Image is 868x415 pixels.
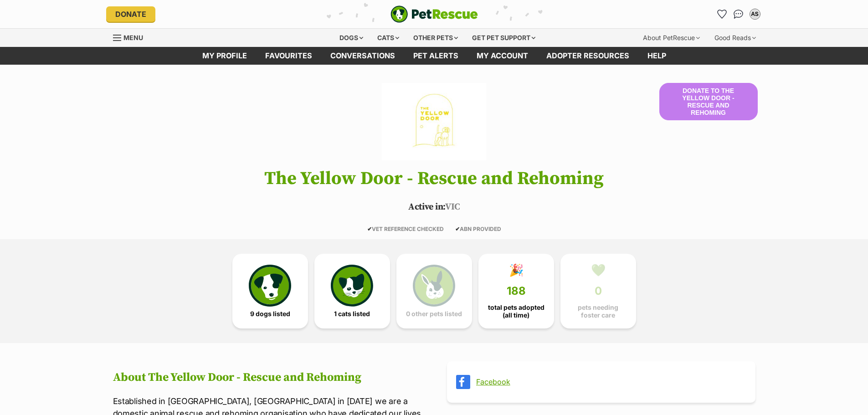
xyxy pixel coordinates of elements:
a: My profile [193,47,256,65]
a: My account [467,47,537,65]
img: cat-icon-068c71abf8fe30c970a85cd354bc8e23425d12f6e8612795f06af48be43a487a.svg [331,265,373,307]
div: Good Reads [708,29,762,47]
a: Help [638,47,675,65]
span: 1 cats listed [334,310,370,318]
h1: The Yellow Door - Rescue and Rehoming [99,169,769,189]
span: total pets adopted (all time) [486,304,546,318]
a: conversations [321,47,404,65]
div: 💚 [591,263,606,277]
img: petrescue-icon-eee76f85a60ef55c4a1927667547b313a7c0e82042636edf73dce9c88f694885.svg [249,265,291,307]
img: The Yellow Door - Rescue and Rehoming [382,83,486,160]
img: bunny-icon-b786713a4a21a2fe6d13e954f4cb29d131f1b31f8a74b52ca2c6d2999bc34bbe.svg [413,265,455,307]
div: 🎉 [509,263,524,277]
a: Pet alerts [404,47,467,65]
img: chat-41dd97257d64d25036548639549fe6c8038ab92f7586957e7f3b1b290dea8141.svg [734,10,743,19]
span: Menu [123,34,143,41]
span: 188 [507,285,526,297]
div: About PetRescue [637,29,706,47]
div: Get pet support [466,29,542,47]
a: PetRescue [390,5,478,23]
a: Menu [113,29,149,45]
div: Other pets [407,29,464,47]
button: Donate to The Yellow Door - Rescue and Rehoming [659,83,758,120]
button: My account [748,7,762,21]
a: Facebook [476,378,743,386]
div: Dogs [333,29,370,47]
ul: Account quick links [715,7,762,21]
span: 0 other pets listed [406,310,462,318]
span: Active in: [408,201,445,213]
img: logo-e224e6f780fb5917bec1dbf3a21bbac754714ae5b6737aabdf751b685950b380.svg [390,5,478,23]
a: 🎉 188 total pets adopted (all time) [478,254,554,328]
a: 0 other pets listed [396,254,472,328]
a: 1 cats listed [314,254,390,328]
a: Favourites [715,7,729,21]
div: AS [750,10,760,19]
div: Cats [371,29,406,47]
a: 9 dogs listed [232,254,308,328]
h2: About The Yellow Door - Rescue and Rehoming [113,371,421,384]
icon: ✔ [455,225,460,232]
a: Adopter resources [537,47,638,65]
a: Favourites [256,47,321,65]
span: VET REFERENCE CHECKED [367,225,444,232]
a: 💚 0 pets needing foster care [560,254,636,328]
span: ABN PROVIDED [455,225,501,232]
a: Conversations [731,7,746,21]
span: pets needing foster care [568,304,628,318]
span: 9 dogs listed [250,310,290,318]
a: Donate [106,6,155,22]
p: VIC [99,200,769,214]
span: 0 [595,285,602,297]
icon: ✔ [367,225,372,232]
